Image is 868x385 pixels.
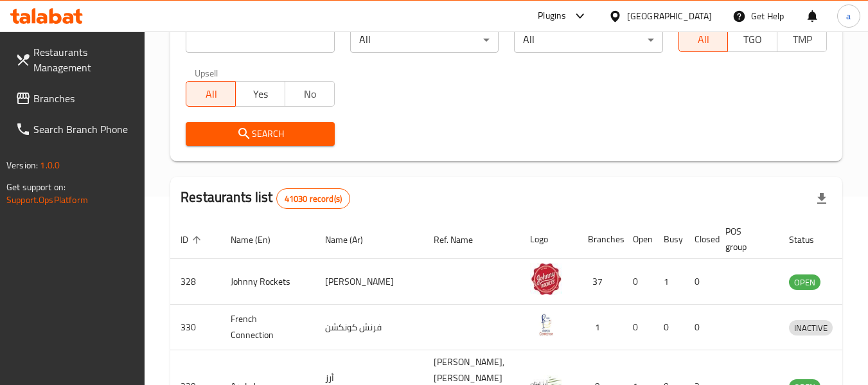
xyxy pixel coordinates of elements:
td: 0 [623,305,653,350]
span: POS group [725,224,763,255]
div: Total records count [276,188,350,209]
span: INACTIVE [789,321,833,336]
span: Get support on: [6,179,66,195]
img: Johnny Rockets [530,263,562,295]
button: TMP [777,26,827,52]
span: Search [196,126,324,142]
span: 1.0.0 [40,157,60,174]
td: 328 [170,259,220,305]
span: All [684,30,723,49]
span: Search Branch Phone [33,121,135,137]
div: All [514,27,662,53]
span: Name (En) [231,232,287,247]
span: Restaurants Management [33,44,135,75]
button: No [285,81,335,107]
label: Upsell [195,68,218,77]
td: 0 [684,259,715,305]
button: Search [186,122,334,146]
td: 0 [653,305,684,350]
a: Search Branch Phone [5,114,145,145]
span: ID [181,232,205,247]
span: 41030 record(s) [277,193,350,205]
th: Closed [684,220,715,259]
span: Version: [6,157,38,174]
a: Support.OpsPlatform [6,192,88,208]
span: TGO [733,30,772,49]
div: Plugins [538,8,566,24]
td: 37 [578,259,623,305]
span: All [191,85,231,103]
span: Name (Ar) [325,232,380,247]
a: Branches [5,83,145,114]
td: 0 [623,259,653,305]
td: 0 [684,305,715,350]
a: Restaurants Management [5,37,145,83]
span: Branches [33,91,135,106]
span: a [846,9,851,23]
td: 330 [170,305,220,350]
td: Johnny Rockets [220,259,315,305]
button: Yes [235,81,285,107]
span: Status [789,232,831,247]
span: Ref. Name [434,232,490,247]
div: Export file [806,183,837,214]
img: French Connection [530,309,562,341]
div: OPEN [789,274,820,290]
div: INACTIVE [789,320,833,336]
h2: Restaurants list [181,188,350,209]
th: Busy [653,220,684,259]
input: Search for restaurant name or ID.. [186,27,334,53]
button: TGO [727,26,777,52]
button: All [678,26,729,52]
td: French Connection [220,305,315,350]
th: Logo [520,220,578,259]
td: 1 [578,305,623,350]
td: 1 [653,259,684,305]
span: TMP [783,30,822,49]
div: [GEOGRAPHIC_DATA] [627,9,712,23]
td: [PERSON_NAME] [315,259,423,305]
td: فرنش كونكشن [315,305,423,350]
div: All [350,27,499,53]
th: Branches [578,220,623,259]
span: Yes [241,85,280,103]
span: OPEN [789,275,820,290]
th: Open [623,220,653,259]
span: No [290,85,330,103]
button: All [186,81,236,107]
